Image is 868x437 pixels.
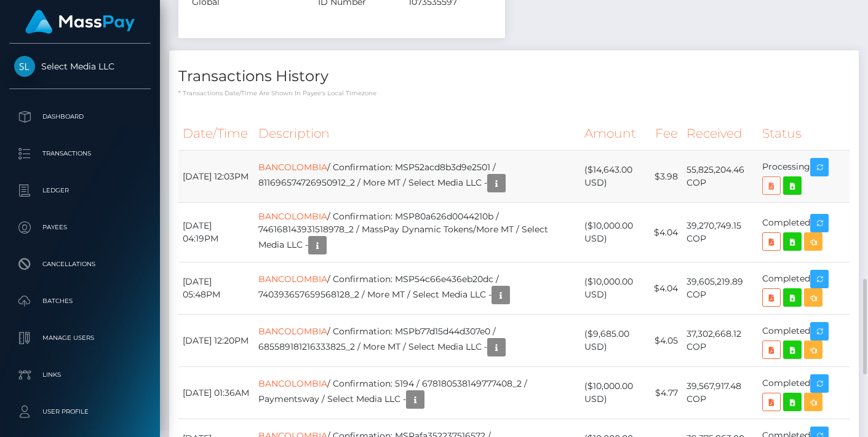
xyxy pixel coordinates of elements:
[682,367,758,419] td: 39,567,917.48 COP
[25,10,135,34] img: MassPay Logo
[14,56,35,77] img: Select Media LLC
[650,315,682,367] td: $4.05
[9,360,151,390] a: Links
[580,203,650,262] td: ($10,000.00 USD)
[758,367,850,419] td: Completed
[14,329,146,347] p: Manage Users
[758,315,850,367] td: Completed
[9,101,151,132] a: Dashboard
[178,66,850,87] h4: Transactions History
[254,367,580,419] td: / Confirmation: 5194 / 678180538149777408_2 / Paymentsway / Select Media LLC -
[258,211,327,222] a: BANCOLOMBIA
[580,151,650,203] td: ($14,643.00 USD)
[758,117,850,151] th: Status
[580,367,650,419] td: ($10,000.00 USD)
[14,144,146,163] p: Transactions
[14,366,146,384] p: Links
[254,315,580,367] td: / Confirmation: MSPb77d15d44d307e0 / 685589181216333825_2 / More MT / Select Media LLC -
[9,138,151,169] a: Transactions
[14,292,146,310] p: Batches
[682,151,758,203] td: 55,825,204.46 COP
[258,378,327,389] a: BANCOLOMBIA
[650,203,682,262] td: $4.04
[178,262,254,315] td: [DATE] 05:48PM
[14,218,146,237] p: Payees
[758,262,850,315] td: Completed
[9,61,151,72] span: Select Media LLC
[178,117,254,151] th: Date/Time
[682,315,758,367] td: 37,302,668.12 COP
[758,203,850,262] td: Completed
[758,151,850,203] td: Processing
[9,396,151,427] a: User Profile
[580,262,650,315] td: ($10,000.00 USD)
[682,262,758,315] td: 39,605,219.89 COP
[258,274,327,285] a: BANCOLOMBIA
[9,212,151,243] a: Payees
[580,315,650,367] td: ($9,685.00 USD)
[580,117,650,151] th: Amount
[14,108,146,126] p: Dashboard
[254,262,580,315] td: / Confirmation: MSP54c66e436eb20dc / 740393657659568128_2 / More MT / Select Media LLC -
[9,249,151,280] a: Cancellations
[650,151,682,203] td: $3.98
[682,203,758,262] td: 39,270,749.15 COP
[254,117,580,151] th: Description
[258,162,327,173] a: BANCOLOMBIA
[254,203,580,262] td: / Confirmation: MSP80a626d0044210b / 746168143931518978_2 / MassPay Dynamic Tokens/More MT / Sele...
[14,255,146,274] p: Cancellations
[258,326,327,337] a: BANCOLOMBIA
[178,315,254,367] td: [DATE] 12:20PM
[178,89,850,98] p: * Transactions date/time are shown in payee's local timezone
[650,262,682,315] td: $4.04
[650,367,682,419] td: $4.77
[178,367,254,419] td: [DATE] 01:36AM
[178,203,254,262] td: [DATE] 04:19PM
[254,151,580,203] td: / Confirmation: MSP52acd8b3d9e2501 / 811696574726950912_2 / More MT / Select Media LLC -
[9,175,151,206] a: Ledger
[9,323,151,353] a: Manage Users
[14,403,146,421] p: User Profile
[9,286,151,317] a: Batches
[178,151,254,203] td: [DATE] 12:03PM
[14,181,146,200] p: Ledger
[682,117,758,151] th: Received
[650,117,682,151] th: Fee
